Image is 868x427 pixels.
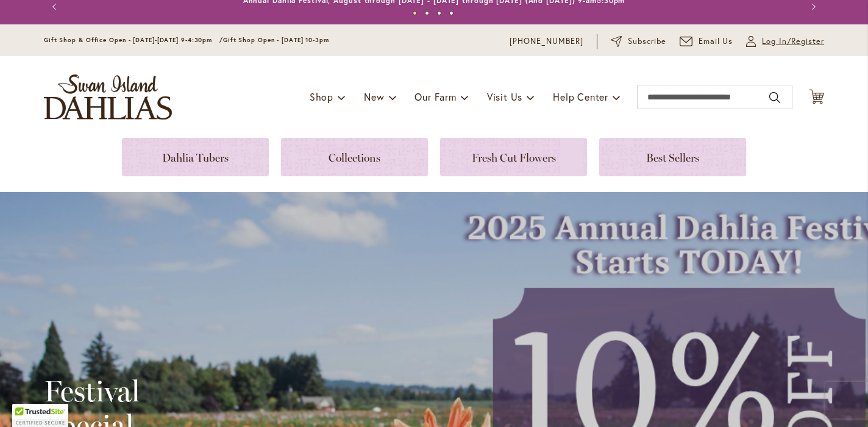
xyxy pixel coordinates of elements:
span: New [364,90,384,103]
span: Shop [310,90,333,103]
button: 2 of 4 [425,11,429,15]
span: Visit Us [487,90,522,103]
button: 3 of 4 [437,11,441,15]
a: Email Us [680,35,733,48]
span: Subscribe [628,35,666,48]
button: 4 of 4 [449,11,454,15]
span: Gift Shop Open - [DATE] 10-3pm [223,36,329,44]
span: Email Us [699,35,733,48]
span: Our Farm [414,90,456,103]
a: store logo [44,74,172,120]
button: 1 of 4 [413,11,417,15]
a: [PHONE_NUMBER] [510,35,583,48]
span: Log In/Register [762,35,824,48]
span: Gift Shop & Office Open - [DATE]-[DATE] 9-4:30pm / [44,36,223,44]
a: Subscribe [611,35,666,48]
a: Log In/Register [746,35,824,48]
span: Help Center [553,90,608,103]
